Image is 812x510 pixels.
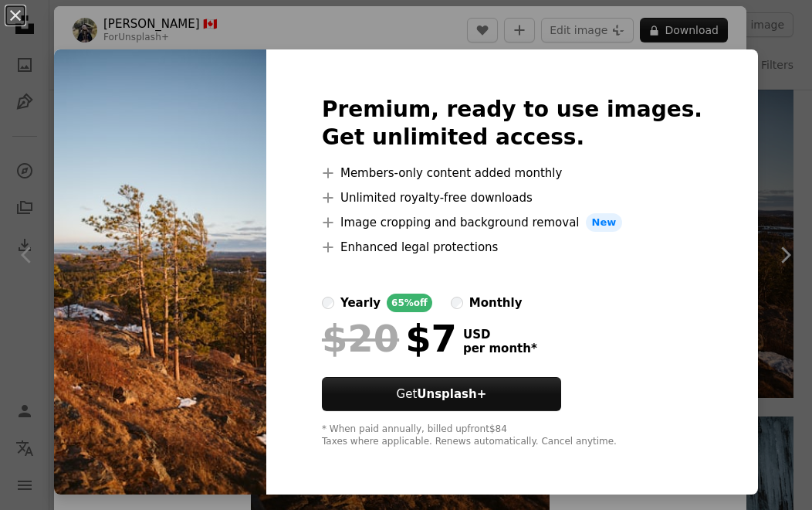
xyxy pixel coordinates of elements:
[322,96,702,151] h2: Premium, ready to use images. Get unlimited access.
[322,213,702,232] li: Image cropping and background removal
[340,294,381,312] div: yearly
[322,423,702,448] div: * When paid annually, billed upfront $84 Taxes where applicable. Renews automatically. Cancel any...
[417,387,486,401] strong: Unsplash+
[451,297,463,309] input: monthly
[322,164,702,182] li: Members-only content added monthly
[463,342,537,355] span: per month *
[387,294,432,312] div: 65% off
[322,189,702,207] li: Unlimited royalty-free downloads
[322,238,702,257] li: Enhanced legal protections
[54,49,266,495] img: premium_photo-1675692665792-7be8a912877a
[322,318,457,359] div: $7
[586,213,623,232] span: New
[322,377,561,411] button: GetUnsplash+
[469,294,523,312] div: monthly
[322,318,399,359] span: $20
[322,297,334,309] input: yearly65%off
[463,328,537,342] span: USD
